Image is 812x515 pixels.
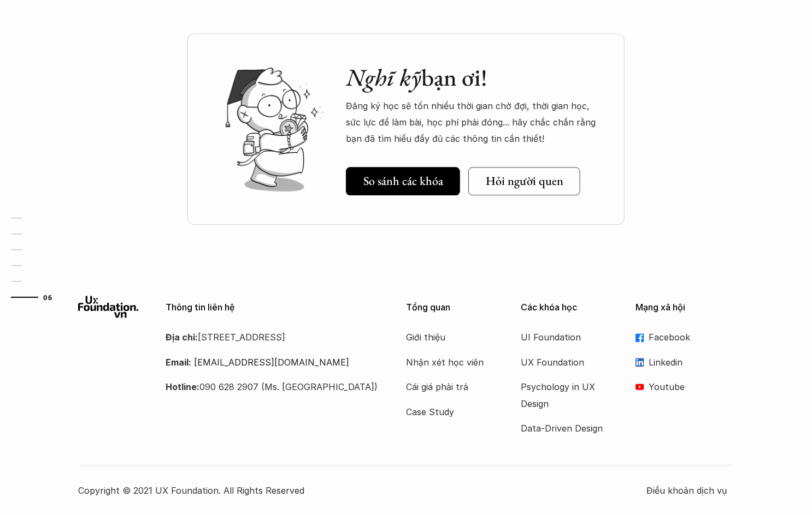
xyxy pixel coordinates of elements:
[346,62,421,93] em: Nghĩ kỹ
[649,379,734,395] p: Youtube
[166,357,191,368] strong: Email:
[636,302,734,313] p: Mạng xã hội
[521,420,608,436] a: Data-Driven Design
[406,379,493,395] a: Cái giá phải trả
[363,174,443,188] h5: So sánh các khóa
[11,291,63,304] a: 06
[486,174,563,188] h5: Hỏi người quen
[521,329,608,345] a: UI Foundation
[636,379,734,395] a: Youtube
[78,482,646,499] p: Copyright © 2021 UX Foundation. All Rights Reserved
[521,379,608,412] a: Psychology in UX Design
[406,302,504,313] p: Tổng quan
[406,354,493,370] a: Nhận xét học viên
[646,482,734,499] a: Điều khoản dịch vụ
[346,63,603,92] h2: bạn ơi!
[43,293,52,301] strong: 06
[636,354,734,370] a: Linkedin
[406,404,493,420] a: Case Study
[346,98,603,147] p: Đăng ký học sẽ tốn nhiều thời gian chờ đợi, thời gian học, sức lực để làm bài, học phí phải đóng....
[166,379,379,395] p: 090 628 2907 (Ms. [GEOGRAPHIC_DATA])
[166,329,379,345] p: [STREET_ADDRESS]
[346,167,460,195] a: So sánh các khóa
[649,329,734,345] p: Facebook
[166,381,199,392] strong: Hotline:
[166,302,379,313] p: Thông tin liên hệ
[636,329,734,345] a: Facebook
[521,354,608,370] a: UX Foundation
[406,329,493,345] a: Giới thiệu
[521,302,619,313] p: Các khóa học
[194,357,349,368] a: [EMAIL_ADDRESS][DOMAIN_NAME]
[649,354,734,370] p: Linkedin
[166,332,198,343] strong: Địa chỉ:
[468,167,580,195] a: Hỏi người quen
